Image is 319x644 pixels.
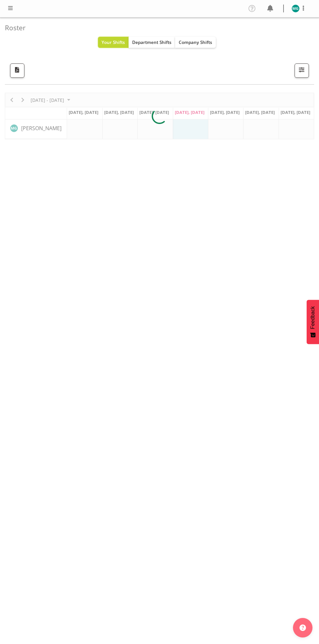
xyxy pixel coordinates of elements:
img: min-guo11569.jpg [292,5,299,12]
button: Department Shifts [129,37,175,48]
span: Department Shifts [132,39,172,45]
span: Company Shifts [179,39,212,45]
button: Filter Shifts [295,63,309,78]
button: Feedback - Show survey [307,300,319,344]
span: Feedback [310,306,316,329]
button: Company Shifts [175,37,216,48]
button: Your Shifts [98,37,129,48]
button: Download a PDF of the roster according to the set date range. [10,63,24,78]
img: help-xxl-2.png [299,624,306,631]
span: Your Shifts [102,39,125,45]
h4: Roster [5,24,309,32]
